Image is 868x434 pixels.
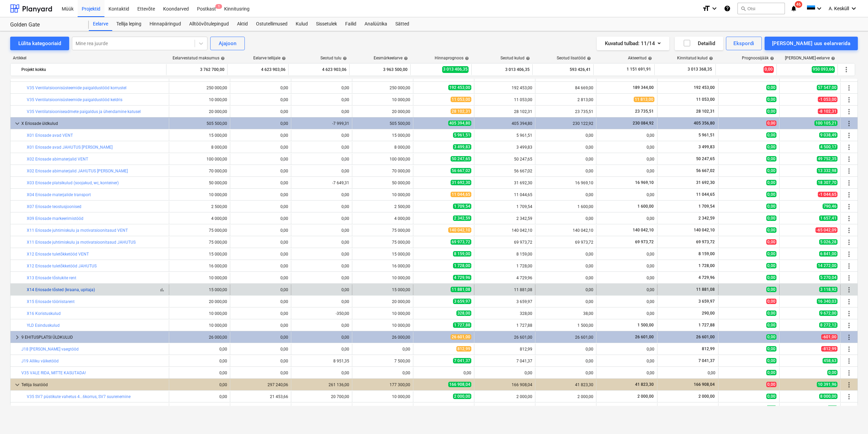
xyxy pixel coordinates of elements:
div: 0,00 [294,204,349,209]
span: Rohkem tegevusi [845,393,853,401]
span: 5 961,51 [698,133,715,137]
button: Kuvatud tulbad:11/14 [597,37,669,50]
span: Rohkem tegevusi [845,381,853,389]
div: 2 342,59 [477,216,532,221]
div: Projekt kokku [21,64,163,75]
span: 5 961,51 [453,132,471,138]
div: 0,00 [599,216,654,221]
span: 0,00 [766,109,776,114]
a: X03 Eriosade platsikulud (soojakud, wc, konteiner) [27,181,119,185]
span: 0,00 [766,227,776,233]
span: Rohkem tegevusi [845,369,853,377]
span: 50 247,65 [695,156,715,161]
div: 4 623 903,06 [230,64,285,75]
a: X09 Eriosade markeerimistööd [27,216,83,221]
div: 10 000,00 [355,97,410,102]
a: X02 Eriosade abimaterjalid JAHUTUS [PERSON_NAME] [27,169,128,173]
div: 0,00 [599,133,654,138]
span: -1 053,00 [818,97,837,102]
span: 950 093,66 [812,66,835,73]
a: YLD Esinduskulud [27,323,60,328]
div: 10 000,00 [172,192,227,197]
span: 0,00 [766,144,776,150]
span: 16 969,10 [634,180,654,185]
div: 505 500,00 [172,121,227,126]
div: 100 000,00 [355,157,410,162]
span: 9 038,49 [819,132,837,138]
span: -65 042,09 [815,227,837,233]
span: Rohkem tegevusi [845,131,853,139]
i: notifications [790,4,797,13]
div: 4 623 903,06 [291,64,347,75]
div: 50 000,00 [172,181,227,185]
span: 11 053,00 [451,97,471,102]
div: 16 969,10 [538,181,593,185]
span: help [708,56,713,60]
div: 8 000,00 [355,145,410,150]
a: X13 Eriosade tõstukite rent [27,276,76,280]
span: 0,00 [766,204,776,209]
a: Sätted [391,17,413,31]
div: 230 122,92 [538,121,593,126]
span: 1 151 691,91 [626,67,652,72]
a: Eelarve [89,17,112,31]
div: 20 000,00 [355,109,410,114]
span: 1 600,00 [637,204,654,209]
div: 50 247,65 [477,157,532,162]
div: Kinnitatud kulud [677,56,713,60]
div: 11 044,65 [477,192,532,197]
span: 56 667,02 [695,168,715,173]
span: Rohkem tegevusi [845,333,853,341]
div: 140 042,10 [538,228,593,233]
div: 75 000,00 [172,228,227,233]
span: 790,46 [823,204,837,209]
a: Tellija leping [112,17,145,31]
span: 1 709,54 [453,204,471,209]
span: 3 499,83 [453,144,471,150]
div: 0,00 [233,121,288,126]
span: 140 042,10 [693,228,715,232]
a: X01 Eriosade avad JAHUTUS [PERSON_NAME] [27,145,113,150]
span: Rohkem tegevusi [845,96,853,104]
div: 0,00 [294,133,349,138]
span: 0,00 [766,132,776,138]
div: 28 102,31 [477,109,532,114]
span: Rohkem tegevusi [845,143,853,151]
span: Rohkem tegevusi [845,155,853,163]
span: Rohkem tegevusi [845,274,853,282]
span: keyboard_arrow_down [13,381,21,389]
span: help [280,56,286,60]
a: Ostutellimused [252,17,292,31]
div: 4 000,00 [355,216,410,221]
span: help [463,56,469,60]
div: 3 499,83 [477,145,532,150]
div: 23 735,51 [538,109,593,114]
span: 0,00 [766,168,776,173]
a: X12 Eriosade tuletõkketööd VENT [27,252,89,257]
span: Rohkem tegevusi [845,179,853,187]
a: V35 Ventilatsioonisüsteemide paigaldustööd keldris [27,97,122,102]
span: 100 105,21 [814,120,837,126]
div: Analüütika [360,17,391,31]
a: Kulud [292,17,312,31]
div: 70 000,00 [355,169,410,173]
div: 0,00 [233,157,288,162]
div: 0,00 [599,169,654,173]
div: 0,00 [599,192,654,197]
div: 50 000,00 [355,181,410,185]
div: 56 667,02 [477,169,532,173]
span: 23 735,51 [634,109,654,114]
span: Rohkem tegevusi [845,108,853,116]
a: X15 Eriosade tööriistarent [27,299,75,304]
div: Sissetulek [312,17,341,31]
button: Lülita kategooriaid [10,37,69,50]
div: 0,00 [294,192,349,197]
a: X07 Eriosade teostusjoonised [27,204,81,209]
div: Hinnaprognoos [435,56,469,60]
i: keyboard_arrow_down [815,4,823,13]
div: 0,00 [294,157,349,162]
